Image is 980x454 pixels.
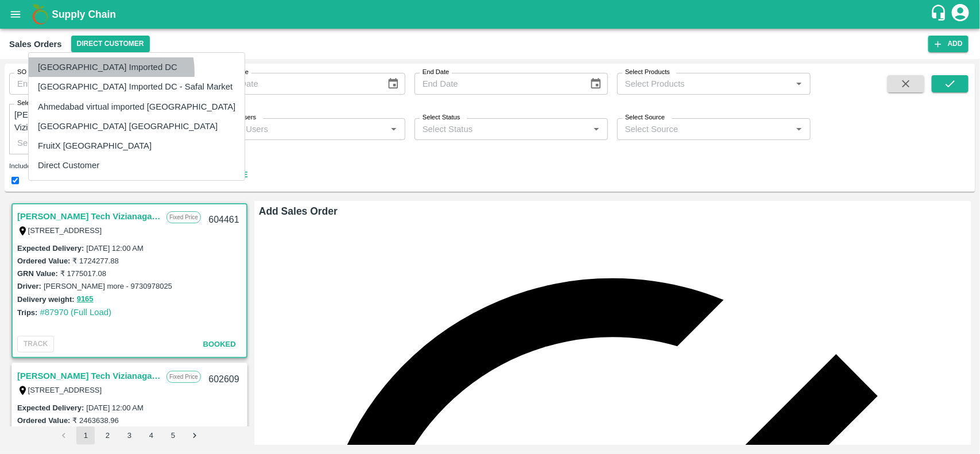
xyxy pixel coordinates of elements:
li: FruitX [GEOGRAPHIC_DATA] [29,136,245,156]
li: [GEOGRAPHIC_DATA] Imported DC [29,57,245,77]
li: [GEOGRAPHIC_DATA] Imported DC - Safal Market [29,77,245,96]
li: [GEOGRAPHIC_DATA] [GEOGRAPHIC_DATA] [29,117,245,136]
li: Direct Customer [29,156,245,175]
li: Ahmedabad virtual imported [GEOGRAPHIC_DATA] [29,97,245,117]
